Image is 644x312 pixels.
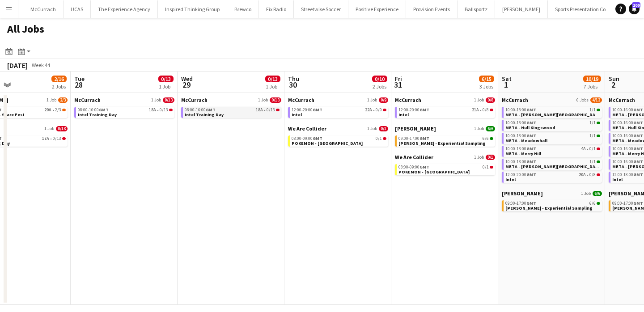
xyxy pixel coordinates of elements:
[395,154,495,177] div: We Are Collider1 Job0/108:00-09:00GMT0/1POKEMON - [GEOGRAPHIC_DATA]
[395,125,495,154] div: [PERSON_NAME]1 Job6/609:00-17:00GMT6/6[PERSON_NAME] - Experiential Sampling
[270,97,281,103] span: 0/13
[589,173,596,177] span: 0/8
[597,135,600,137] span: 1/1
[589,134,596,138] span: 1/1
[589,160,596,164] span: 1/1
[612,147,643,151] span: 10:00-16:00
[151,97,161,103] span: 1 Job
[589,147,596,151] span: 0/1
[30,62,52,68] span: Week 44
[398,112,409,118] span: Intel
[62,109,66,111] span: 2/3
[597,160,600,163] span: 1/1
[394,80,402,90] span: 31
[505,177,516,182] span: Intel
[597,148,600,150] span: 0/1
[265,76,280,82] span: 0/13
[505,173,600,177] div: •
[472,108,479,112] span: 21A
[398,140,486,146] span: Monty Bojangles - Experiential Sampling
[505,107,600,117] a: 10:00-18:00GMT1/1META - [PERSON_NAME][GEOGRAPHIC_DATA]
[51,76,67,82] span: 2/16
[505,151,541,156] span: META - Merry Hill
[58,97,68,103] span: 2/3
[292,112,302,118] span: Intel
[292,108,322,112] span: 12:00-20:00
[486,97,495,103] span: 0/8
[367,97,377,103] span: 1 Job
[276,109,280,111] span: 0/13
[42,136,49,141] span: 17A
[288,125,388,132] a: We Are Collider1 Job0/1
[149,108,156,112] span: 18A
[505,173,536,177] span: 12:00-20:00
[367,126,377,131] span: 1 Job
[526,133,536,139] span: GMT
[579,173,586,177] span: 20A
[159,83,173,90] div: 1 Job
[206,107,216,113] span: GMT
[505,147,536,151] span: 10:00-18:00
[185,107,280,117] a: 08:00-16:00GMT18A•0/13Intel Training Day
[23,0,64,18] button: McCurrach
[505,200,600,211] a: 09:00-17:00GMT6/6[PERSON_NAME] - Experiential Sampling
[590,97,602,103] span: 4/13
[395,97,495,125] div: McCurrach1 Job0/812:00-20:00GMT21A•0/8Intel
[589,121,596,125] span: 1/1
[181,97,281,120] div: McCurrach1 Job0/1308:00-16:00GMT18A•0/13Intel Training Day
[526,120,536,126] span: GMT
[395,75,402,83] span: Fri
[372,76,387,82] span: 0/10
[500,80,512,90] span: 1
[74,97,174,103] a: McCurrach1 Job0/13
[267,108,275,112] span: 0/13
[490,109,493,111] span: 0/8
[609,97,635,103] span: McCurrach
[612,160,643,164] span: 10:00-16:00
[78,107,173,117] a: 08:00-16:00GMT18A•0/13Intel Training Day
[502,190,543,197] span: Walker
[505,205,593,211] span: Monty Bojangles - Experiential Sampling
[583,76,601,82] span: 10/19
[589,201,596,206] span: 6/6
[612,108,643,112] span: 10:00-16:00
[181,97,281,103] a: McCurrach1 Job0/13
[633,146,643,152] span: GMT
[53,136,61,141] span: 0/13
[505,138,547,143] span: META - Meadowhall
[589,108,596,112] span: 1/1
[288,97,388,103] a: McCurrach1 Job0/9
[185,112,224,118] span: Intel Training Day
[383,109,386,111] span: 0/9
[406,0,458,18] button: Provision Events
[292,135,386,146] a: 08:00-09:00GMT0/1POKEMON - [GEOGRAPHIC_DATA]
[74,97,174,120] div: McCurrach1 Job0/1308:00-16:00GMT18A•0/13Intel Training Day
[158,0,227,18] button: Inspired Thinking Group
[373,83,387,90] div: 2 Jobs
[419,107,429,113] span: GMT
[633,172,643,177] span: GMT
[73,80,85,90] span: 28
[62,137,66,140] span: 0/13
[633,200,643,206] span: GMT
[181,97,208,103] span: McCurrach
[160,108,168,112] span: 0/13
[398,108,429,112] span: 12:00-20:00
[490,137,493,140] span: 6/6
[292,140,363,146] span: POKEMON - Oberhausen
[7,61,28,70] div: [DATE]
[256,108,263,112] span: 18A
[383,137,386,140] span: 0/1
[593,191,602,196] span: 6/6
[99,107,109,113] span: GMT
[607,80,619,90] span: 2
[505,201,536,206] span: 09:00-17:00
[288,75,299,83] span: Thu
[287,80,299,90] span: 30
[597,109,600,111] span: 1/1
[597,202,600,205] span: 6/6
[55,108,61,112] span: 2/3
[502,97,602,190] div: McCurrach6 Jobs4/1310:00-18:00GMT1/1META - [PERSON_NAME][GEOGRAPHIC_DATA]10:00-18:00GMT1/1META - ...
[78,112,117,118] span: Intel Training Day
[609,75,619,83] span: Sun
